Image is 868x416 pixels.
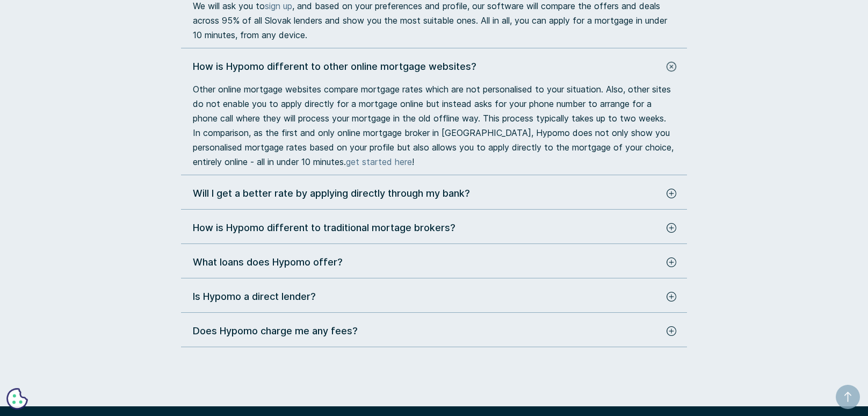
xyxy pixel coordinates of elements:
div: Does Hypomo charge me any fees? [193,324,358,338]
button: Cookie Preferences [6,388,28,410]
a: sign up [265,1,292,11]
div: Will I get a better rate by applying directly through my bank? [193,186,470,200]
a: get started here [346,156,412,167]
div: How is Hypomo different to traditional mortage brokers? [193,220,455,235]
div: Is Hypomo a direct lender? [193,289,316,304]
div: How is Hypomo different to other online mortgage websites? [193,59,476,74]
div: What loans does Hypomo offer? [193,255,343,269]
p: Other online mortgage websites compare mortgage rates which are not personalised to your situatio... [193,82,674,169]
